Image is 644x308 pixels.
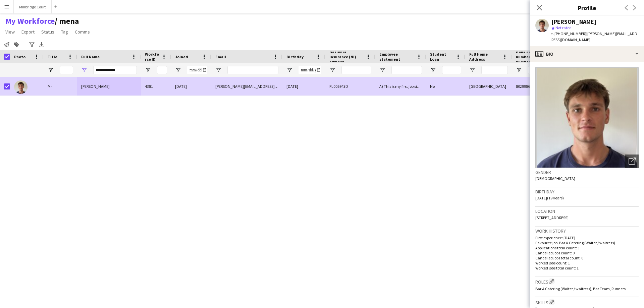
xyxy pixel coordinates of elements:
[81,54,100,59] span: Full Name
[535,176,575,181] span: [DEMOGRAPHIC_DATA]
[535,189,639,195] h3: Birthday
[535,245,639,250] p: Applications total count: 3
[215,67,221,73] button: Open Filter Menu
[341,66,371,74] input: National Insurance (NI) number Filter Input
[14,80,28,94] img: thomas allen
[469,67,475,73] button: Open Filter Menu
[58,27,71,36] a: Tag
[5,29,15,35] span: View
[516,49,555,64] span: Bank account number (8-digit number)
[93,66,137,74] input: Full Name Filter Input
[535,240,639,245] p: Favourite job: Bar & Catering (Waiter / waitress)
[535,67,639,168] img: Crew avatar or photo
[530,3,644,12] h3: Profile
[171,77,211,96] div: [DATE]
[551,31,637,42] span: | [PERSON_NAME][EMAIL_ADDRESS][DOMAIN_NAME]
[39,27,57,36] a: Status
[329,49,363,64] span: National Insurance (NI) number
[535,260,639,265] p: Worked jobs count: 1
[75,29,90,35] span: Comms
[535,228,639,234] h3: Work history
[469,84,506,89] span: [GEOGRAPHIC_DATA]
[286,54,304,59] span: Birthday
[60,66,73,74] input: Title Filter Input
[481,66,508,74] input: Full Home Address Filter Input
[3,41,11,49] app-action-btn: Notify workforce
[55,16,79,26] span: mena
[299,66,321,74] input: Birthday Filter Input
[286,67,292,73] button: Open Filter Menu
[535,265,639,270] p: Worked jobs total count: 1
[535,215,569,220] span: [STREET_ADDRESS]
[5,16,55,26] a: My Workforce
[41,29,54,35] span: Status
[430,84,435,89] span: No
[329,67,335,73] button: Open Filter Menu
[14,54,25,59] span: Photo
[19,27,37,36] a: Export
[535,250,639,255] p: Cancelled jobs count: 0
[535,255,639,260] p: Cancelled jobs total count: 0
[379,67,385,73] button: Open Filter Menu
[211,77,282,96] div: [PERSON_NAME][EMAIL_ADDRESS][DOMAIN_NAME]
[44,77,77,96] div: Mr
[72,27,93,36] a: Comms
[215,54,226,59] span: Email
[516,84,532,89] span: 80299865
[175,67,181,73] button: Open Filter Menu
[535,208,639,214] h3: Location
[535,278,639,285] h3: Roles
[430,52,453,62] span: Student Loan
[551,19,596,25] div: [PERSON_NAME]
[81,84,110,89] span: [PERSON_NAME]
[12,41,20,49] app-action-btn: Add to tag
[535,286,626,291] span: Bar & Catering (Waiter / waitress), Bar Team, Runners
[227,66,278,74] input: Email Filter Input
[516,67,522,73] button: Open Filter Menu
[282,77,325,96] div: [DATE]
[329,84,348,89] span: PL005943D
[535,169,639,175] h3: Gender
[14,0,52,13] button: Millbridge Court
[551,31,586,36] span: t. [PHONE_NUMBER]
[3,27,17,36] a: View
[555,25,572,30] span: Not rated
[530,46,644,62] div: Bio
[81,67,87,73] button: Open Filter Menu
[48,67,54,73] button: Open Filter Menu
[145,52,159,62] span: Workforce ID
[38,41,46,49] app-action-btn: Export XLSX
[379,52,414,62] span: Employee statement
[145,67,151,73] button: Open Filter Menu
[157,66,167,74] input: Workforce ID Filter Input
[141,77,171,96] div: 4381
[535,299,639,306] h3: Skills
[28,41,36,49] app-action-btn: Advanced filters
[187,66,207,74] input: Joined Filter Input
[61,29,68,35] span: Tag
[21,29,35,35] span: Export
[48,54,57,59] span: Title
[391,66,422,74] input: Employee statement Filter Input
[430,67,436,73] button: Open Filter Menu
[469,52,500,62] span: Full Home Address
[535,235,639,240] p: First experience: [DATE]
[535,195,564,200] span: [DATE] (19 years)
[175,54,188,59] span: Joined
[442,66,461,74] input: Student Loan Filter Input
[625,155,639,168] div: Open photos pop-in
[528,66,563,74] input: Bank account number (8-digit number) Filter Input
